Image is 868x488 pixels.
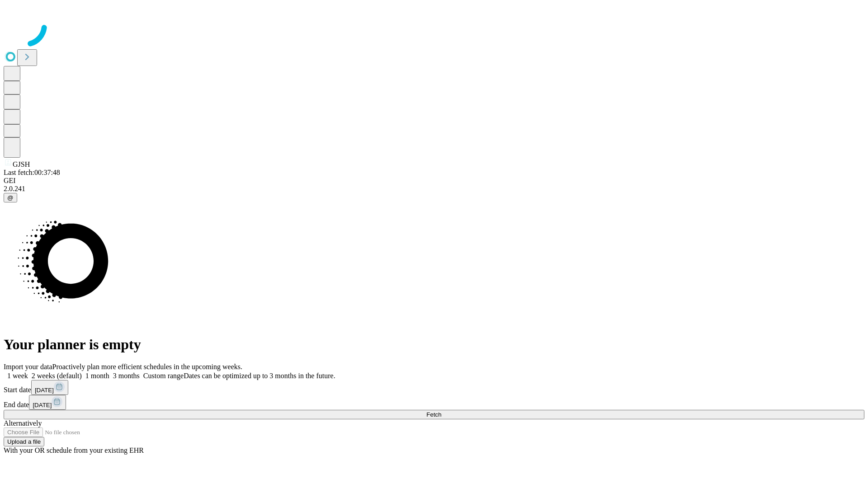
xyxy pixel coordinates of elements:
[4,177,864,185] div: GEI
[13,160,30,168] span: GJSH
[4,395,864,410] div: End date
[113,372,140,380] span: 3 months
[4,380,864,395] div: Start date
[4,437,44,446] button: Upload a file
[35,387,54,394] span: [DATE]
[7,194,14,201] span: @
[4,169,60,176] span: Last fetch: 00:37:48
[426,411,441,418] span: Fetch
[32,372,82,380] span: 2 weeks (default)
[31,380,68,395] button: [DATE]
[4,363,52,371] span: Import your data
[184,372,335,380] span: Dates can be optimized up to 3 months in the future.
[85,372,109,380] span: 1 month
[4,193,17,202] button: @
[4,446,144,454] span: With your OR schedule from your existing EHR
[33,402,52,408] span: [DATE]
[7,372,28,380] span: 1 week
[4,336,864,353] h1: Your planner is empty
[52,363,242,371] span: Proactively plan more efficient schedules in the upcoming weeks.
[143,372,184,380] span: Custom range
[4,185,864,193] div: 2.0.241
[4,419,42,427] span: Alternatively
[29,395,66,410] button: [DATE]
[4,410,864,419] button: Fetch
